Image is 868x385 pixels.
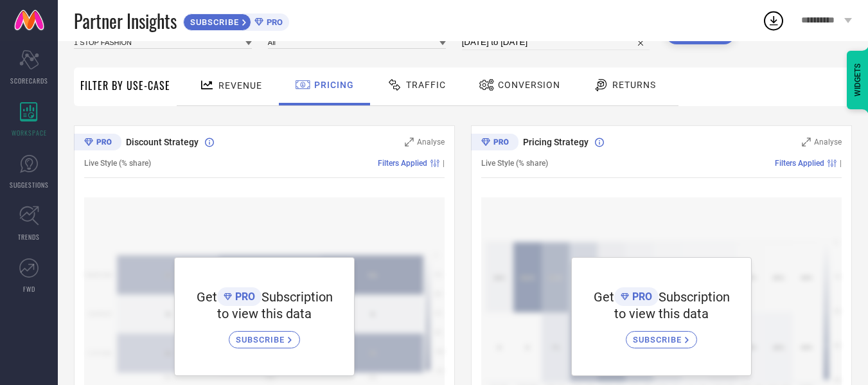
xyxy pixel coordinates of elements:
[74,134,121,153] div: Premium
[523,137,589,147] span: Pricing Strategy
[762,9,785,32] div: Open download list
[498,80,560,90] span: Conversion
[12,128,47,138] span: WORKSPACE
[775,159,824,168] span: Filters Applied
[232,291,255,303] span: PRO
[594,289,614,305] span: Get
[126,137,199,147] span: Discount Strategy
[84,159,151,168] span: Live Style (% share)
[481,159,548,168] span: Live Style (% share)
[314,80,354,90] span: Pricing
[10,76,48,85] span: SCORECARDS
[74,8,177,34] span: Partner Insights
[443,159,445,168] span: |
[229,321,300,348] a: SUBSCRIBE
[840,159,842,168] span: |
[633,335,685,345] span: SUBSCRIBE
[629,291,652,303] span: PRO
[236,335,288,345] span: SUBSCRIBE
[406,80,446,90] span: Traffic
[405,138,414,147] svg: Zoom
[802,138,811,147] svg: Zoom
[197,289,217,305] span: Get
[18,232,40,242] span: TRENDS
[263,17,283,27] span: PRO
[183,10,289,31] a: SUBSCRIBEPRO
[378,159,427,168] span: Filters Applied
[80,78,170,93] span: Filter By Use-Case
[462,35,650,50] input: Select time period
[218,80,262,91] span: Revenue
[614,306,709,321] span: to view this data
[10,180,49,190] span: SUGGESTIONS
[184,17,242,27] span: SUBSCRIBE
[814,138,842,147] span: Analyse
[612,80,656,90] span: Returns
[23,284,35,294] span: FWD
[261,289,333,305] span: Subscription
[659,289,730,305] span: Subscription
[471,134,518,153] div: Premium
[217,306,312,321] span: to view this data
[626,321,697,348] a: SUBSCRIBE
[417,138,445,147] span: Analyse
